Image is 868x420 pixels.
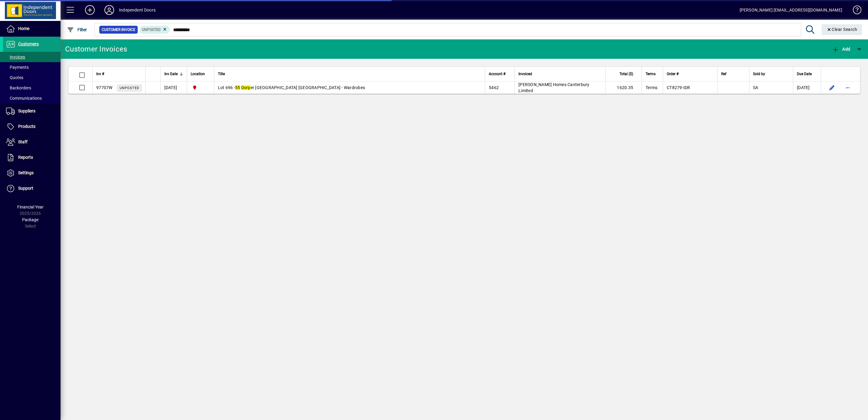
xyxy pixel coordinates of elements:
[102,27,135,33] span: Customer Invoice
[3,21,61,36] a: Home
[830,44,852,55] button: Add
[18,186,33,191] span: Support
[119,5,156,15] div: Independent Doors
[164,71,183,77] div: Inv Date
[3,181,61,196] a: Support
[489,71,505,77] span: Account #
[3,72,61,83] a: Quotes
[605,82,642,94] td: 1620.35
[140,26,170,34] mat-chip: Customer Invoice Status: Unposted
[3,119,61,134] a: Products
[721,71,726,77] span: Ref
[609,71,639,77] div: Total ($)
[18,108,35,113] span: Suppliers
[518,71,602,77] div: Invoiced
[6,75,23,80] span: Quotes
[218,71,225,77] span: Title
[18,42,39,46] span: Customers
[65,24,89,35] button: Filter
[753,71,789,77] div: Sold by
[3,104,61,119] a: Suppliers
[518,82,590,93] span: [PERSON_NAME] Homes Canterbury Limited
[100,5,119,15] button: Profile
[518,71,532,77] span: Invoiced
[18,139,28,144] span: Staff
[832,47,850,52] span: Add
[191,71,205,77] span: Location
[96,71,104,77] span: Inv #
[827,27,857,32] span: Clear Search
[6,65,29,70] span: Payments
[667,71,713,77] div: Order #
[822,24,862,35] button: Clear
[753,71,765,77] span: Sold by
[80,5,100,15] button: Add
[489,85,499,90] span: 5462
[22,217,38,222] span: Package
[65,44,127,54] div: Customer Invoices
[6,96,42,101] span: Communications
[3,93,61,103] a: Communications
[160,82,187,94] td: [DATE]
[191,84,210,91] span: Christchurch
[489,71,511,77] div: Account #
[667,85,690,90] span: CT8279-IDR
[3,62,61,72] a: Payments
[18,155,33,160] span: Reports
[721,71,745,77] div: Ref
[753,85,758,90] span: SA
[6,85,31,90] span: Backorders
[797,71,812,77] span: Due Date
[3,52,61,62] a: Invoices
[18,170,34,175] span: Settings
[3,83,61,93] a: Backorders
[797,71,817,77] div: Due Date
[843,83,853,92] button: More options
[235,85,240,90] em: 55
[827,83,837,92] button: Edit
[218,71,482,77] div: Title
[241,85,251,90] em: Dorp
[3,165,61,181] a: Settings
[17,205,44,209] span: Financial Year
[18,124,35,129] span: Products
[18,26,29,31] span: Home
[3,150,61,165] a: Reports
[96,85,113,90] span: 97707W
[740,5,842,15] div: [PERSON_NAME] [EMAIL_ADDRESS][DOMAIN_NAME]
[218,85,365,90] span: Lot 696 - er [GEOGRAPHIC_DATA] [GEOGRAPHIC_DATA] - Wardrobes
[620,71,633,77] span: Total ($)
[3,135,61,150] a: Staff
[191,71,210,77] div: Location
[6,55,25,59] span: Invoices
[793,82,821,94] td: [DATE]
[848,1,860,21] a: Knowledge Base
[96,71,142,77] div: Inv #
[164,71,178,77] span: Inv Date
[142,28,161,32] span: Unposted
[667,71,679,77] span: Order #
[646,85,657,90] span: Terms
[120,86,139,90] span: Unposted
[646,71,656,77] span: Terms
[67,27,87,32] span: Filter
